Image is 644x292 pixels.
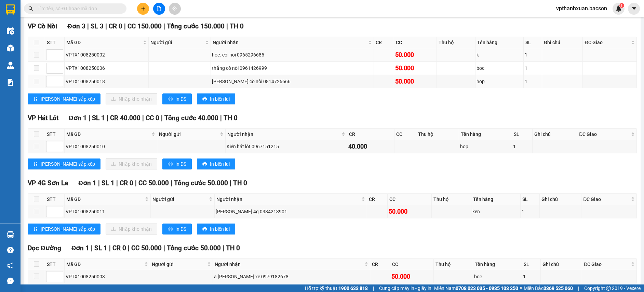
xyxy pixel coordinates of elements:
[473,259,522,270] th: Tên hàng
[525,78,541,85] div: 1
[390,259,434,270] th: CC
[78,179,96,187] span: Đơn 1
[41,225,95,233] span: [PERSON_NAME] sắp xếp
[513,143,531,150] div: 1
[142,114,144,122] span: |
[460,143,511,150] div: hop
[628,3,640,15] button: caret-down
[28,6,33,11] span: search
[106,93,157,104] button: downloadNhập kho nhận
[92,114,105,122] span: SL 1
[525,51,541,59] div: 1
[107,114,108,122] span: |
[338,285,368,291] strong: 1900 633 818
[172,6,177,11] span: aim
[38,5,118,12] input: Tìm tên, số ĐT hoặc mã đơn
[7,278,14,284] span: message
[28,93,100,104] button: sort-ascending[PERSON_NAME] sắp xếp
[212,51,373,59] div: hoc. còi nòi 0965296685
[45,194,65,205] th: STT
[7,262,14,269] span: notification
[579,130,630,138] span: ĐC Giao
[28,244,61,252] span: Dọc Đường
[89,114,90,122] span: |
[168,162,173,167] span: printer
[542,37,583,48] th: Ghi chú
[167,22,225,30] span: Tổng cước 150.000
[28,22,57,30] span: VP Cò Nòi
[471,194,521,205] th: Tên hàng
[379,284,432,292] span: Cung cấp máy in - giấy in:
[202,162,207,167] span: printer
[7,45,14,52] img: warehouse-icon
[432,194,471,205] th: Thu hộ
[120,179,133,187] span: CR 0
[388,194,431,205] th: CC
[6,4,15,15] img: logo-vxr
[226,22,228,30] span: |
[474,273,521,280] div: bọc
[135,179,137,187] span: |
[416,129,459,140] th: Thu hộ
[33,227,38,232] span: sort-ascending
[174,179,228,187] span: Tổng cước 50.000
[551,4,613,13] span: vpthanhxuan.bacson
[389,207,430,216] div: 50.000
[391,272,432,281] div: 50.000
[175,225,186,233] span: In DS
[434,259,473,270] th: Thu hộ
[65,270,150,283] td: VPTX1008250003
[213,39,367,46] span: Người nhận
[230,179,231,187] span: |
[434,284,518,292] span: Miền Nam
[472,208,520,215] div: ken
[524,284,573,292] span: Miền Bắc
[168,97,173,102] span: printer
[606,286,611,291] span: copyright
[395,63,435,73] div: 50.000
[305,284,368,292] span: Hỗ trợ kỹ thuật:
[202,227,207,232] span: printer
[69,114,87,122] span: Đơn 1
[7,79,14,86] img: solution-icon
[169,3,181,15] button: aim
[71,244,90,252] span: Đơn 1
[477,51,522,59] div: k
[437,37,475,48] th: Thu hộ
[7,231,14,238] img: warehouse-icon
[175,95,186,103] span: In DS
[66,51,147,59] div: VPTX1008250002
[374,37,394,48] th: CR
[65,140,157,153] td: VPTX1008250010
[66,273,149,280] div: VPTX1008250003
[161,114,163,122] span: |
[109,22,122,30] span: CR 0
[66,208,149,215] div: VPTX1008250011
[348,142,393,151] div: 40.000
[141,6,146,11] span: plus
[520,287,522,290] span: ⚪️
[137,3,149,15] button: plus
[477,64,522,72] div: boc
[163,22,165,30] span: |
[65,205,151,218] td: VPTX1008250011
[110,114,140,122] span: CR 40.000
[41,95,95,103] span: [PERSON_NAME] sắp xếp
[197,158,235,169] button: printerIn biên lai
[168,227,173,232] span: printer
[212,78,373,85] div: [PERSON_NAME] cò nòi 0814726666
[152,195,207,203] span: Người gửi
[533,129,577,140] th: Ghi chú
[175,160,186,168] span: In DS
[66,39,142,46] span: Mã GD
[7,62,14,69] img: warehouse-icon
[7,27,14,35] img: warehouse-icon
[227,130,340,138] span: Người nhận
[28,114,58,122] span: VP Hát Lót
[521,194,540,205] th: SL
[215,261,363,268] span: Người nhận
[197,224,235,234] button: printerIn biên lai
[224,114,238,122] span: TH 0
[65,62,149,75] td: VPTX1008250006
[541,259,582,270] th: Ghi chú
